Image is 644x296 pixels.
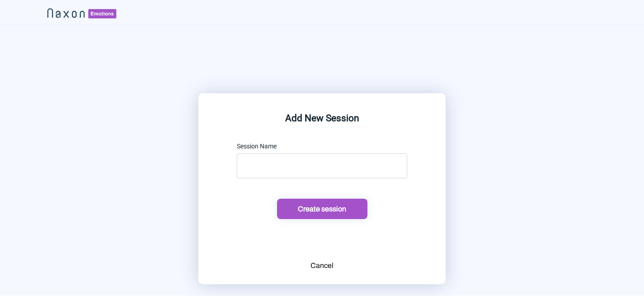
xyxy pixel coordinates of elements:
strong: Add New Session [285,113,359,124]
button: Cancel [308,260,336,272]
label: Session Name [237,139,277,153]
div: Cancel [310,260,334,271]
img: naxon_small_logo_2.png [45,5,118,19]
div: Create session [280,204,365,214]
button: Create session [277,199,367,219]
